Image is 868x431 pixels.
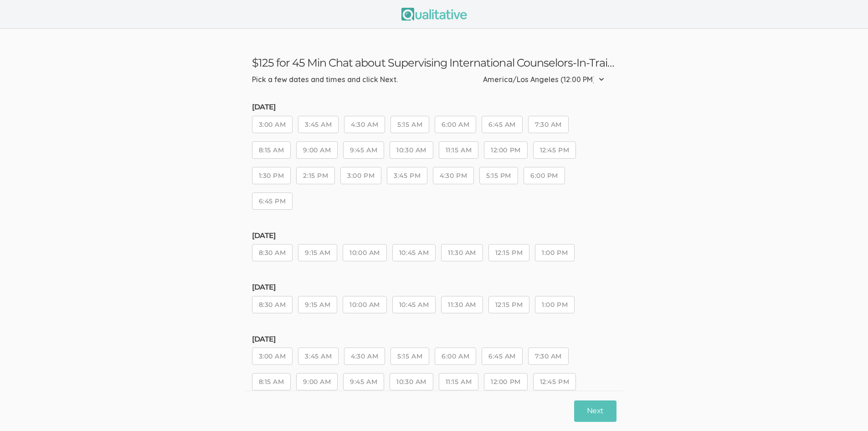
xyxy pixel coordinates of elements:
h3: $125 for 45 Min Chat about Supervising International Counselors-In-Training [252,56,616,69]
button: 1:00 PM [535,296,575,313]
h5: [DATE] [252,232,616,240]
button: 10:45 AM [392,244,436,261]
button: 10:00 AM [343,296,386,313]
button: 12:45 PM [533,373,576,390]
button: 6:45 AM [482,348,523,365]
button: 11:15 AM [439,141,478,159]
button: 11:30 AM [441,296,483,313]
button: 4:30 AM [344,116,385,133]
button: 12:45 PM [533,141,576,159]
button: 12:15 PM [488,296,529,313]
button: 8:30 AM [252,296,293,313]
button: 8:15 AM [252,373,291,390]
button: 5:15 AM [390,348,429,365]
button: 1:00 PM [535,244,575,261]
button: 3:00 PM [340,167,381,184]
button: 6:45 AM [482,116,523,133]
button: 12:15 PM [488,244,529,261]
button: 1:30 PM [252,167,291,184]
button: 8:30 AM [252,244,293,261]
button: 12:00 PM [484,373,527,390]
button: Next [574,400,616,422]
button: 4:30 PM [433,167,474,184]
button: 3:45 PM [387,167,427,184]
button: 7:30 AM [528,116,569,133]
button: 9:00 AM [296,373,338,390]
button: 9:15 AM [298,244,337,261]
button: 8:15 AM [252,141,291,159]
button: 3:45 AM [298,116,339,133]
button: 9:15 AM [298,296,337,313]
button: 2:15 PM [296,167,335,184]
button: 6:00 AM [435,116,476,133]
img: Qualitative [401,8,467,21]
button: 11:30 AM [441,244,483,261]
h5: [DATE] [252,103,616,111]
button: 9:45 AM [343,373,384,390]
button: 3:00 AM [252,348,293,365]
button: 12:00 PM [484,141,527,159]
button: 3:45 AM [298,348,339,365]
button: 10:30 AM [390,141,433,159]
div: Pick a few dates and times and click Next. [252,74,398,85]
button: 5:15 AM [390,116,429,133]
button: 9:45 AM [343,141,384,159]
button: 10:45 AM [392,296,436,313]
button: 10:00 AM [343,244,386,261]
button: 11:15 AM [439,373,478,390]
button: 4:30 AM [344,348,385,365]
h5: [DATE] [252,335,616,343]
button: 6:00 PM [524,167,565,184]
button: 10:30 AM [390,373,433,390]
button: 6:00 AM [435,348,476,365]
button: 5:15 PM [479,167,518,184]
h5: [DATE] [252,283,616,291]
button: 9:00 AM [296,141,338,159]
button: 3:00 AM [252,116,293,133]
button: 6:45 PM [252,192,293,210]
button: 7:30 AM [528,348,569,365]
